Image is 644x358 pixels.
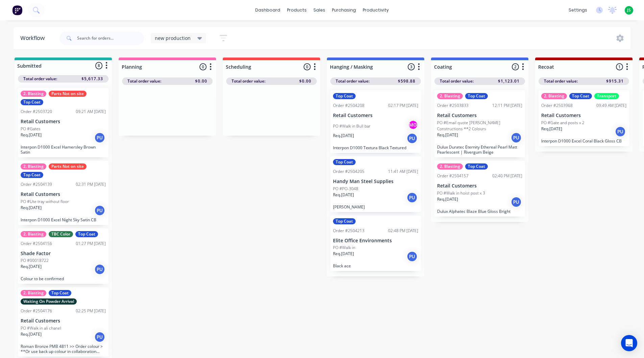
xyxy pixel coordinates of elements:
p: Req. [DATE] [21,205,42,211]
div: 01:27 PM [DATE] [76,241,106,247]
div: Order #2503968 [541,103,573,109]
div: 2. Blasting [437,93,463,99]
div: Order #2504176 [21,308,52,314]
span: JS [627,7,631,13]
p: PO #Email quote [PERSON_NAME] Constructions **2 Colours [437,120,522,132]
p: Interpon D1000 Excel Night Sky Satin CB [21,217,106,222]
p: PO #Walk in Bull bar [333,123,371,129]
p: Retail Customers [21,192,106,197]
p: Req. [DATE] [541,126,562,132]
p: Handy Man Steel Supplies [333,179,418,184]
p: Req. [DATE] [21,264,42,270]
div: Top Coat [333,159,356,165]
div: 2. BlastingTop CoatWaiting On Powder ArrivalOrder #250417602:25 PM [DATE]Retail CustomersPO #Walk... [18,287,109,357]
p: PO #Walk in hoist post x 3 [437,190,485,196]
p: Dulux Alphatec Blaze Blue Gloss Bright [437,209,522,214]
span: $598.88 [398,78,415,84]
div: PU [94,132,105,143]
div: 02:40 PM [DATE] [492,173,522,179]
p: Req. [DATE] [21,132,42,138]
p: Req. [DATE] [333,133,354,139]
p: Colour to be confirmed [21,276,106,281]
div: Order #2503833 [437,103,469,109]
p: PO #00018722 [21,258,49,264]
div: Order #2504213 [333,228,364,234]
div: Order #2504156 [21,241,52,247]
div: PU [94,205,105,216]
div: Order #2504157 [437,173,469,179]
div: PU [407,133,418,144]
p: Interpon D1000 Excel Coral Black Gloss CB [541,138,626,143]
span: $0.00 [299,78,311,84]
div: MG [408,120,418,130]
span: Total order value: [440,78,474,84]
div: PU [615,126,626,137]
div: settings [565,5,591,15]
div: Top CoatOrder #250421302:48 PM [DATE]Elite Office EnvironmentsPO #Walk inReq.[DATE]PUBlack ace [330,216,421,271]
div: Top Coat [333,218,356,224]
div: Top CoatOrder #250420511:41 AM [DATE]Handy Man Steel SuppliesPO #PO-3048Req.[DATE]PU[PERSON_NAME] [330,156,421,212]
div: Top Coat [49,290,71,296]
div: sales [310,5,329,15]
p: [PERSON_NAME] [333,204,418,209]
div: PU [511,197,522,207]
p: Req. [DATE] [437,196,458,202]
p: Req. [DATE] [437,132,458,138]
div: 11:41 AM [DATE] [388,169,418,175]
div: 2. BlastingTop CoatOrder #250383312:11 PM [DATE]Retail CustomersPO #Email quote [PERSON_NAME] Con... [434,90,525,157]
p: PO #Ute tray without floor [21,199,69,205]
div: PU [94,332,105,342]
p: Retail Customers [541,113,626,118]
div: Order #2503720 [21,109,52,115]
div: 2. BlastingParts Not on siteTop CoatOrder #250413902:31 PM [DATE]Retail CustomersPO #Ute tray wit... [18,161,109,225]
p: Retail Customers [333,113,418,118]
div: Order #2504205 [333,169,364,175]
p: Interpon D1000 Textura Black Textured [333,145,418,150]
p: Req. [DATE] [333,192,354,198]
div: Parts Not on site [49,91,87,97]
div: PU [407,192,418,203]
div: PU [407,251,418,262]
span: Total order value: [232,78,265,84]
div: 2. Blasting [21,231,46,237]
div: Transport [594,93,619,99]
span: $0.00 [195,78,207,84]
p: Dulux Duratec Eternity Ethereal Pearl Matt Pearlescent | Rivergum Beige [437,144,522,155]
img: Factory [12,5,22,15]
span: $915.31 [606,78,624,84]
div: Top Coat [21,172,43,178]
p: Req. [DATE] [333,251,354,257]
p: Interpon D1000 Excel Hamersley Brown Satin [21,144,106,155]
a: dashboard [252,5,284,15]
div: Top Coat [21,99,43,105]
div: 2. BlastingTop CoatOrder #250415702:40 PM [DATE]Retail CustomersPO #Walk in hoist post x 3Req.[DA... [434,161,525,217]
div: 2. Blasting [21,290,46,296]
p: Retail Customers [437,183,522,189]
input: Search for orders... [77,31,144,45]
div: 02:17 PM [DATE] [388,103,418,109]
div: 2. BlastingTop CoatTransportOrder #250396809:49 AM [DATE]Retail CustomersPO #Gate and posts x 2Re... [539,90,629,146]
div: 2. BlastingParts Not on siteTop CoatOrder #250372009:21 AM [DATE]Retail CustomersPO #GatesReq.[DA... [18,88,109,157]
div: 2. Blasting [541,93,567,99]
p: PO #Gates [21,126,41,132]
p: PO #Gate and posts x 2 [541,120,585,126]
div: 02:31 PM [DATE] [76,181,106,187]
div: Top CoatOrder #250420802:17 PM [DATE]Retail CustomersPO #Walk in Bull barMGReq.[DATE]PUInterpon D... [330,90,421,153]
p: Black ace [333,263,418,268]
p: PO #PO-3048 [333,186,358,192]
div: Top Coat [569,93,592,99]
div: 2. BlastingTBC ColorTop CoatOrder #250415601:27 PM [DATE]Shade FactorPO #00018722Req.[DATE]PUColo... [18,228,109,284]
div: products [284,5,310,15]
div: 2. Blasting [21,163,46,170]
p: Retail Customers [21,119,106,125]
div: Open Intercom Messenger [621,335,637,351]
span: Total order value: [336,78,369,84]
p: Roman Bronze PMB 4811 >> Order colour > **Or use back up colour in collaboration note. [21,344,106,354]
span: $1,123.01 [498,78,520,84]
div: Order #2504208 [333,103,364,109]
div: productivity [359,5,392,15]
p: Retail Customers [21,318,106,324]
p: Retail Customers [437,113,522,118]
div: 09:21 AM [DATE] [76,109,106,115]
div: Top Coat [465,163,488,170]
